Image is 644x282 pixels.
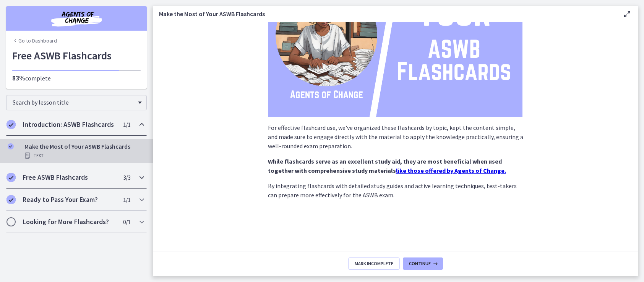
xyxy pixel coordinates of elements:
[24,151,144,160] div: Text
[409,261,431,267] span: Continue
[23,120,116,129] h2: Introduction: ASWB Flashcards
[12,48,141,64] h1: Free ASWB Flashcards
[123,120,130,129] span: 1 / 1
[123,173,130,182] span: 3 / 3
[403,257,443,270] button: Continue
[8,143,14,149] i: Completed
[12,74,141,83] p: complete
[13,98,134,106] span: Search by lesson title
[123,195,130,204] span: 1 / 1
[355,261,393,267] span: Mark Incomplete
[348,257,400,270] button: Mark Incomplete
[6,120,16,129] i: Completed
[31,9,122,28] img: Agents of Change
[23,217,116,226] h2: Looking for More Flashcards?
[24,142,144,160] div: Make the Most of Your ASWB Flashcards
[6,95,147,110] div: Search by lesson title
[6,195,16,204] i: Completed
[123,217,130,226] span: 0 / 1
[159,9,610,18] h3: Make the Most of Your ASWB Flashcards
[12,37,57,44] a: Go to Dashboard
[12,74,25,82] span: 83%
[23,195,116,204] h2: Ready to Pass Your Exam?
[268,181,523,200] p: By integrating flashcards with detailed study guides and active learning techniques, test-takers ...
[23,173,116,182] h2: Free ASWB Flashcards
[268,157,502,174] strong: While flashcards serve as an excellent study aid, they are most beneficial when used together wit...
[6,173,16,182] i: Completed
[268,123,523,151] p: For effective flashcard use, we've organized these flashcards by topic, kept the content simple, ...
[396,167,506,174] a: like those offered by Agents of Change.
